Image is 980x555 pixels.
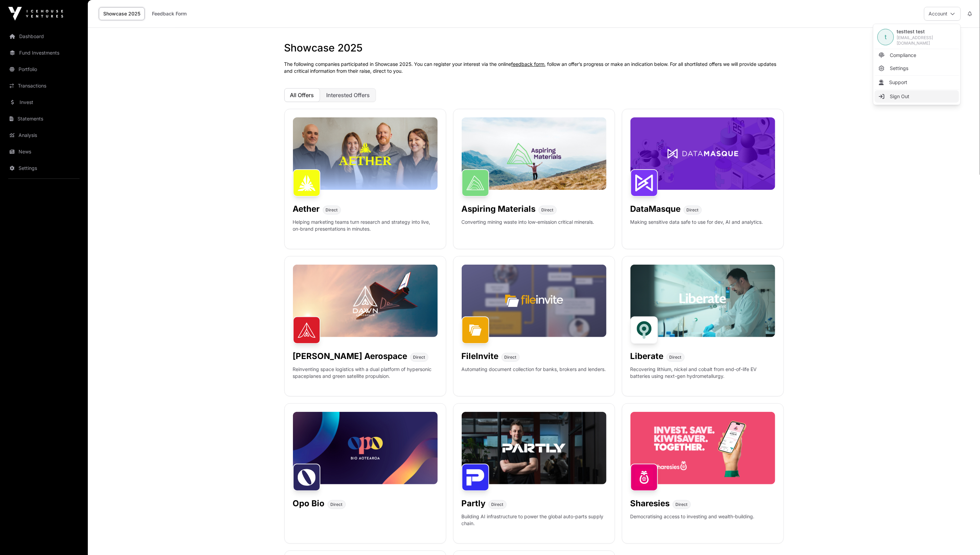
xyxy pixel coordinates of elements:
[462,169,489,197] img: Aspiring Materials
[630,412,775,484] img: Sharesies-Banner.jpg
[293,464,320,491] img: Opo Bio
[885,32,887,42] span: t
[293,351,408,362] h1: [PERSON_NAME] Aerospace
[924,7,961,21] button: Account
[542,207,554,213] span: Direct
[630,265,775,337] img: Liberate-Banner.jpg
[147,7,191,20] a: Feedback Form
[670,355,682,360] span: Direct
[293,169,320,197] img: Aether
[290,92,314,99] span: All Offers
[284,42,784,54] h1: Showcase 2025
[462,464,489,491] img: Partly
[284,61,784,74] p: The following companies participated in Showcase 2025. You can register your interest via the onl...
[462,265,606,337] img: File-Invite-Banner.jpg
[413,355,425,360] span: Direct
[331,502,343,507] span: Direct
[462,351,499,362] h1: FileInvite
[630,204,681,215] h1: DataMasque
[462,366,606,388] p: Automating document collection for banks, brokers and lenders.
[890,93,909,100] span: Sign Out
[875,62,959,74] a: Settings
[5,128,82,143] a: Analysis
[492,502,504,507] span: Direct
[676,502,688,507] span: Direct
[293,366,438,388] p: Reinventing space logistics with a dual platform of hypersonic spaceplanes and green satellite pr...
[293,498,325,509] h1: Opo Bio
[293,204,320,215] h1: Aether
[462,204,536,215] h1: Aspiring Materials
[875,49,959,61] a: Compliance
[5,45,82,60] a: Fund Investments
[630,351,664,362] h1: Liberate
[293,412,438,484] img: Opo-Bio-Banner.jpg
[5,111,82,126] a: Statements
[889,79,907,86] span: Support
[630,219,763,241] p: Making sensitive data safe to use for dev, AI and analytics.
[462,117,606,190] img: Aspiring-Banner.jpg
[630,464,658,491] img: Sharesies
[897,28,956,35] span: testtest test
[946,522,980,555] iframe: Chat Widget
[326,207,338,213] span: Direct
[511,61,545,67] a: feedback form
[293,219,438,241] p: Helping marketing teams turn research and strategy into live, on-brand presentations in minutes.
[284,88,320,102] button: All Offers
[890,52,916,59] span: Compliance
[321,88,376,102] button: Interested Offers
[630,316,658,344] img: Liberate
[630,366,775,388] p: Recovering lithium, nickel and cobalt from end-of-life EV batteries using next-gen hydrometallurgy.
[293,316,320,344] img: Dawn Aerospace
[5,95,82,110] a: Invest
[630,169,658,197] img: DataMasque
[630,117,775,190] img: DataMasque-Banner.jpg
[462,219,594,241] p: Converting mining waste into low-emission critical minerals.
[5,62,82,77] a: Portfolio
[897,35,956,46] span: [EMAIL_ADDRESS][DOMAIN_NAME]
[99,7,145,20] a: Showcase 2025
[875,76,959,89] li: Support
[293,265,438,337] img: Dawn-Banner.jpg
[462,412,606,484] img: Partly-Banner.jpg
[8,7,63,21] img: Icehouse Ventures Logo
[5,144,82,159] a: News
[462,498,486,509] h1: Partly
[293,117,438,190] img: Aether-Banner.jpg
[462,513,606,535] p: Building AI infrastructure to power the global auto-parts supply chain.
[5,161,82,176] a: Settings
[630,498,670,509] h1: Sharesies
[462,316,489,344] img: FileInvite
[890,65,908,72] span: Settings
[505,355,517,360] span: Direct
[327,92,370,99] span: Interested Offers
[630,513,755,535] p: Democratising access to investing and wealth-building.
[5,78,82,93] a: Transactions
[875,90,959,103] li: Sign Out
[687,207,699,213] span: Direct
[5,29,82,44] a: Dashboard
